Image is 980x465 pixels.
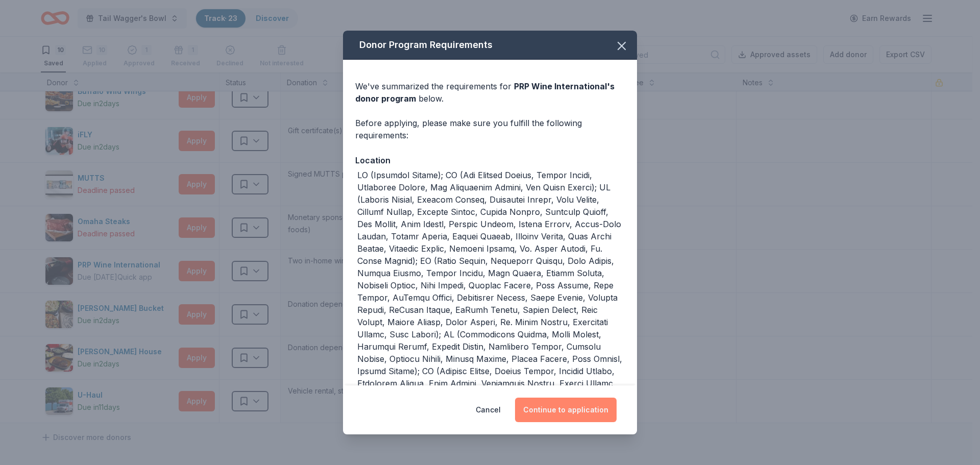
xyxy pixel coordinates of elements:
[515,398,617,422] button: Continue to application
[355,117,625,141] div: Before applying, please make sure you fulfill the following requirements:
[355,80,625,105] div: We've summarized the requirements for below.
[343,31,637,60] div: Donor Program Requirements
[355,154,625,167] div: Location
[476,398,501,422] button: Cancel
